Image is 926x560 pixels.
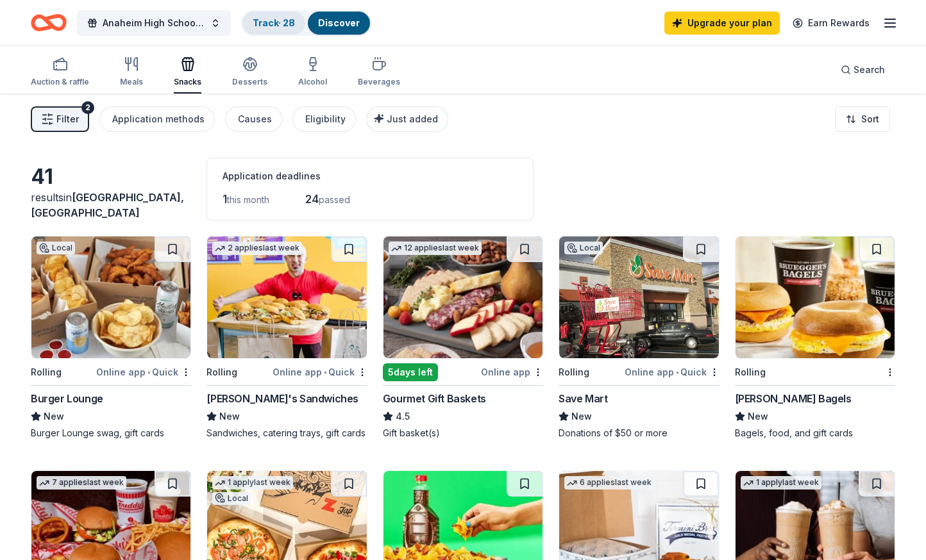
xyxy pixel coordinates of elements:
[383,236,543,440] a: Image for Gourmet Gift Baskets12 applieslast week5days leftOnline appGourmet Gift Baskets4.5Gift ...
[319,194,350,205] span: passed
[212,492,251,505] div: Local
[383,427,543,440] div: Gift basket(s)
[31,191,184,219] span: [GEOGRAPHIC_DATA], [GEOGRAPHIC_DATA]
[830,57,895,83] button: Search
[564,242,603,254] div: Local
[835,106,890,132] button: Sort
[735,236,895,440] a: Image for Bruegger's BagelsRolling[PERSON_NAME] BagelsNewBagels, food, and gift cards
[120,51,143,94] button: Meals
[785,12,877,35] a: Earn Rewards
[736,236,895,358] img: Image for Bruegger's Bagels
[735,427,895,440] div: Bagels, food, and gift cards
[383,391,486,406] div: Gourmet Gift Baskets
[99,106,215,132] button: Application methods
[559,236,719,440] a: Image for Save MartLocalRollingOnline app•QuickSave MartNewDonations of $50 or more
[206,427,367,440] div: Sandwiches, catering trays, gift cards
[223,169,518,184] div: Application deadlines
[219,409,240,424] span: New
[383,363,438,381] div: 5 days left
[212,242,302,255] div: 2 applies last week
[305,192,319,206] span: 24
[559,236,718,358] img: Image for Save Mart
[37,476,126,490] div: 7 applies last week
[232,51,267,94] button: Desserts
[358,77,400,87] div: Beverages
[96,364,191,380] div: Online app Quick
[664,12,780,35] a: Upgrade your plan
[253,17,295,28] a: Track· 28
[37,242,75,254] div: Local
[112,111,205,127] div: Application methods
[298,51,327,94] button: Alcohol
[31,191,184,219] span: in
[206,365,237,380] div: Rolling
[383,236,543,358] img: Image for Gourmet Gift Baskets
[31,236,191,440] a: Image for Burger LoungeLocalRollingOnline app•QuickBurger LoungeNewBurger Lounge swag, gift cards
[481,364,543,380] div: Online app
[735,391,852,406] div: [PERSON_NAME] Bagels
[366,106,448,132] button: Just added
[854,62,885,78] span: Search
[120,77,143,87] div: Meals
[31,164,191,190] div: 41
[305,111,346,127] div: Eligibility
[227,194,269,205] span: this month
[292,106,356,132] button: Eligibility
[625,364,720,380] div: Online app Quick
[741,476,821,490] div: 1 apply last week
[103,15,205,31] span: Anaheim High School Volleyball Fundraiser
[212,476,293,490] div: 1 apply last week
[206,236,367,440] a: Image for Ike's Sandwiches2 applieslast weekRollingOnline app•Quick[PERSON_NAME]'s SandwichesNewS...
[318,17,360,28] a: Discover
[396,409,410,424] span: 4.5
[559,391,607,406] div: Save Mart
[31,236,190,358] img: Image for Burger Lounge
[225,106,282,132] button: Causes
[676,367,678,377] span: •
[241,10,371,36] button: Track· 28Discover
[31,51,89,94] button: Auction & raffle
[81,101,94,114] div: 2
[31,365,62,380] div: Rolling
[147,367,150,377] span: •
[56,111,79,127] span: Filter
[324,367,326,377] span: •
[31,106,89,132] button: Filter2
[861,111,879,127] span: Sort
[31,190,191,220] div: results
[571,409,592,424] span: New
[564,476,654,490] div: 6 applies last week
[358,51,400,94] button: Beverages
[31,391,103,406] div: Burger Lounge
[44,409,64,424] span: New
[31,77,89,87] div: Auction & raffle
[298,77,327,87] div: Alcohol
[735,365,766,380] div: Rolling
[559,365,589,380] div: Rolling
[389,242,482,255] div: 12 applies last week
[207,236,366,358] img: Image for Ike's Sandwiches
[387,113,438,124] span: Just added
[206,391,358,406] div: [PERSON_NAME]'s Sandwiches
[238,111,272,127] div: Causes
[223,192,227,206] span: 1
[77,10,231,36] button: Anaheim High School Volleyball Fundraiser
[273,364,367,380] div: Online app Quick
[31,427,191,440] div: Burger Lounge swag, gift cards
[31,8,67,38] a: Home
[559,427,719,440] div: Donations of $50 or more
[748,409,768,424] span: New
[174,51,201,94] button: Snacks
[174,77,201,87] div: Snacks
[232,77,267,87] div: Desserts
